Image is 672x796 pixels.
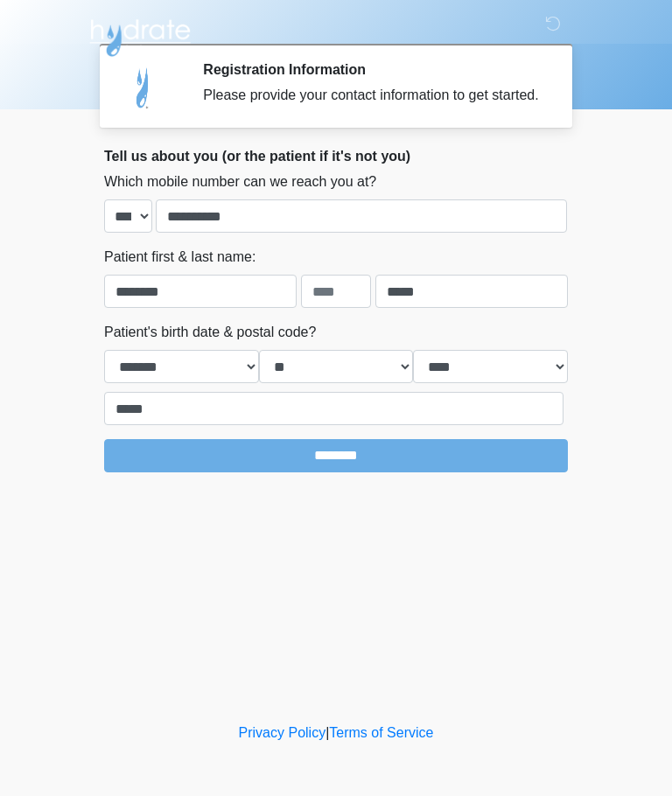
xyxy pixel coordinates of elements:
[239,725,326,740] a: Privacy Policy
[104,322,316,343] label: Patient's birth date & postal code?
[117,61,170,114] img: Agent Avatar
[325,725,329,740] a: |
[203,85,542,106] div: Please provide your contact information to get started.
[329,725,433,740] a: Terms of Service
[104,148,568,164] h2: Tell us about you (or the patient if it's not you)
[87,13,193,58] img: Hydrate IV Bar - Arcadia Logo
[104,171,376,192] label: Which mobile number can we reach you at?
[104,247,255,268] label: Patient first & last name:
